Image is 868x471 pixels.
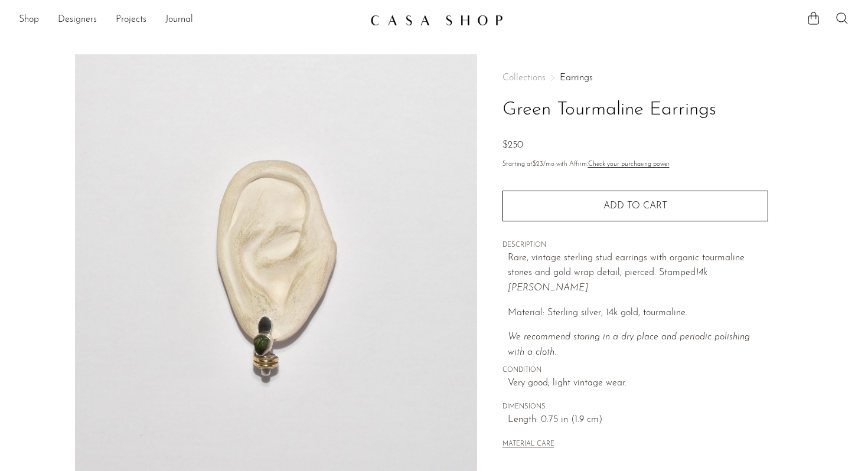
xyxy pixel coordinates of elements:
button: MATERIAL CARE [502,440,554,449]
a: Designers [58,12,97,28]
p: Rare, vintage sterling stud earrings with organic tourmaline stones and gold wrap detail, pierced... [508,251,768,296]
p: Starting at /mo with Affirm. [502,159,768,170]
a: Earrings [560,73,593,83]
span: $250 [502,140,523,150]
button: Add to cart [502,191,768,221]
h1: Green Tourmaline Earrings [502,95,768,125]
span: DIMENSIONS [502,402,768,413]
span: DESCRIPTION [502,240,768,251]
nav: Desktop navigation [19,10,361,30]
a: Shop [19,12,39,28]
span: CONDITION [502,365,768,376]
span: $23 [533,161,543,168]
p: Material: Sterling silver, 14k gold, tourmaline. [508,306,768,321]
a: Projects [116,12,146,28]
ul: NEW HEADER MENU [19,10,361,30]
span: Add to cart [603,201,667,211]
nav: Breadcrumbs [502,73,768,83]
span: Length: 0.75 in (1.9 cm) [508,413,768,428]
a: Journal [165,12,193,28]
em: We recommend storing in a dry place and periodic polishing with a cloth. [508,332,750,357]
span: Collections [502,73,546,83]
span: Very good; light vintage wear. [508,376,768,391]
a: Check your purchasing power - Learn more about Affirm Financing (opens in modal) [588,161,670,168]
